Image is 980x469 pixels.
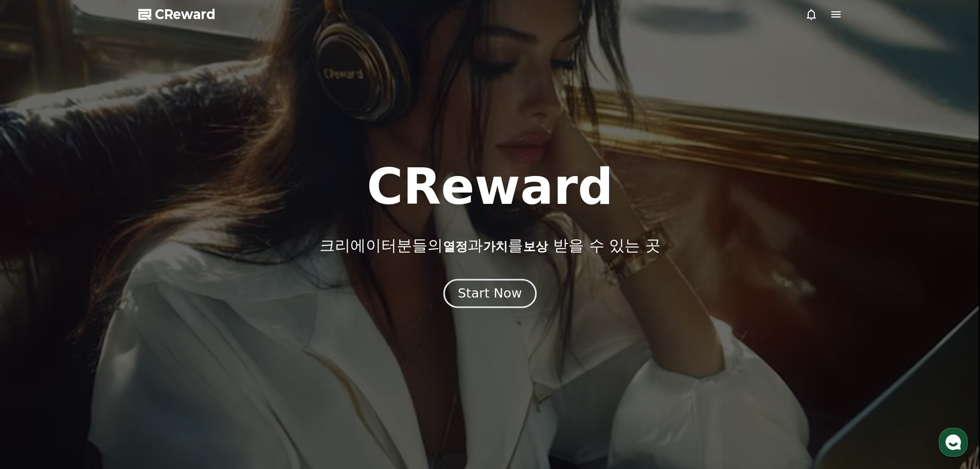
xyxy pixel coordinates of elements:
span: 열정 [443,239,468,254]
button: Start Now [443,279,537,308]
span: 가치 [483,239,508,254]
span: 대화 [94,342,106,351]
span: 홈 [32,342,39,350]
a: CReward [138,6,216,23]
h1: CReward [367,162,613,212]
span: CReward [155,6,216,23]
span: 보상 [523,239,548,254]
a: 대화 [68,326,133,352]
div: Start Now [458,285,522,302]
a: 홈 [3,326,68,352]
a: Start Now [446,290,534,300]
p: 크리에이터분들의 과 를 받을 수 있는 곳 [319,236,660,255]
span: 설정 [159,342,171,350]
a: 설정 [133,326,198,352]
